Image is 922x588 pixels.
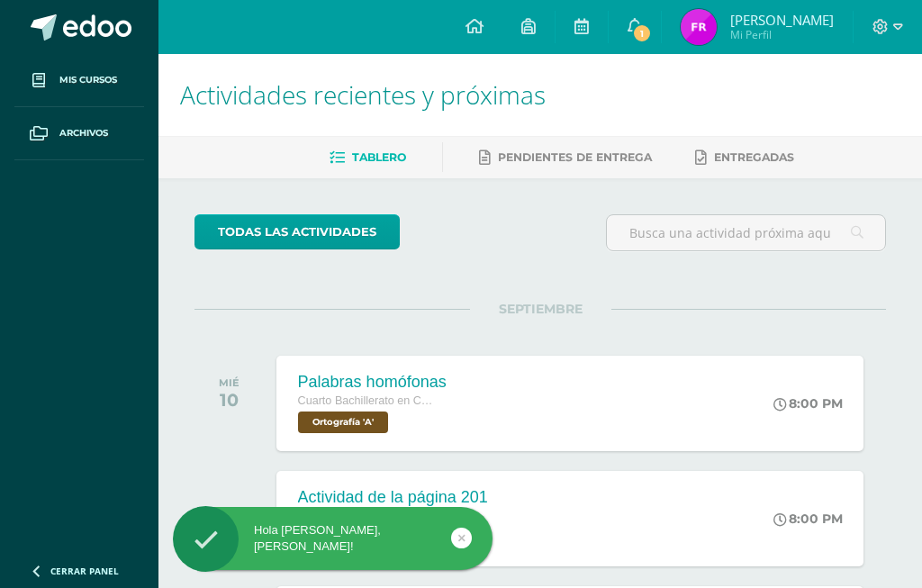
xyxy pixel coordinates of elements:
[14,107,144,160] a: Archivos
[59,126,108,140] span: Archivos
[681,9,717,45] img: 3e075353d348aa0ffaabfcf58eb20247.png
[298,394,433,407] span: Cuarto Bachillerato en CCLL en Diseño Grafico
[773,511,843,527] div: 8:00 PM
[352,150,406,164] span: Tablero
[59,73,117,87] span: Mis cursos
[730,11,834,29] span: [PERSON_NAME]
[173,522,493,555] div: Hola [PERSON_NAME], [PERSON_NAME]!
[773,395,843,412] div: 8:00 PM
[498,150,652,164] span: Pendientes de entrega
[50,565,119,577] span: Cerrar panel
[219,376,240,389] div: MIÉ
[632,23,652,43] span: 1
[714,150,794,164] span: Entregadas
[479,143,652,172] a: Pendientes de entrega
[470,301,611,317] span: SEPTIEMBRE
[194,214,400,249] a: todas las Actividades
[180,77,546,112] span: Actividades recientes y próximas
[695,143,794,172] a: Entregadas
[219,389,240,411] div: 10
[14,54,144,107] a: Mis cursos
[298,373,447,392] div: Palabras homófonas
[298,488,488,507] div: Actividad de la página 201
[330,143,406,172] a: Tablero
[298,412,388,433] span: Ortografía 'A'
[607,215,885,250] input: Busca una actividad próxima aquí...
[730,27,834,42] span: Mi Perfil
